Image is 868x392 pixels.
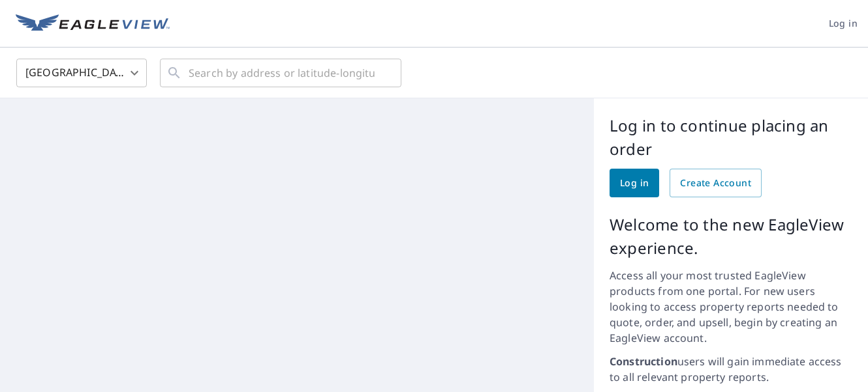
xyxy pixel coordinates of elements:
[620,175,649,191] span: Log in
[680,175,751,191] span: Create Account
[610,213,852,260] p: Welcome to the new EagleView experience.
[610,354,852,385] p: users will gain immediate access to all relevant property reports.
[189,55,375,91] input: Search by address or latitude-longitude
[829,16,858,32] span: Log in
[610,169,659,197] a: Log in
[16,14,170,34] img: EV Logo
[610,114,852,161] p: Log in to continue placing an order
[16,55,147,91] div: [GEOGRAPHIC_DATA]
[670,169,762,197] a: Create Account
[610,268,852,346] p: Access all your most trusted EagleView products from one portal. For new users looking to access ...
[610,354,677,369] strong: Construction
